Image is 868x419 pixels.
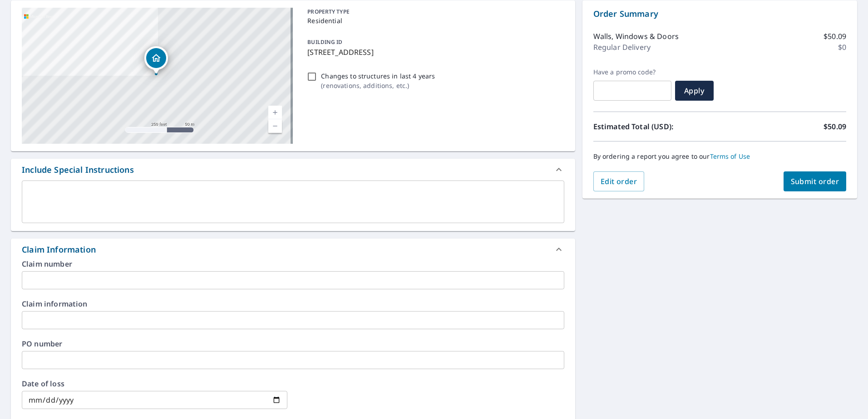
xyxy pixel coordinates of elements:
[307,8,560,16] p: PROPERTY TYPE
[321,71,435,81] p: Changes to structures in last 4 years
[593,171,645,191] button: Edit order
[22,164,134,176] div: Include Special Instructions
[838,42,846,53] p: $0
[593,8,846,20] p: Order Summary
[268,119,282,133] a: Current Level 17, Zoom Out
[791,176,839,186] span: Submit order
[601,176,637,186] span: Edit order
[11,159,575,180] div: Include Special Instructions
[22,340,564,347] label: PO number
[321,81,435,90] p: ( renovations, additions, etc. )
[784,171,847,191] button: Submit order
[593,42,651,53] p: Regular Delivery
[268,106,282,119] a: Current Level 17, Zoom In
[824,31,846,42] p: $50.09
[22,244,96,256] div: Claim Information
[144,46,168,74] div: Dropped pin, building 1, Residential property, 559 Club View Ln Altoona, WI 54720
[682,86,706,96] span: Apply
[307,38,342,46] p: BUILDING ID
[22,300,564,307] label: Claim information
[11,239,575,260] div: Claim Information
[307,47,560,58] p: [STREET_ADDRESS]
[710,152,750,161] a: Terms of Use
[593,68,671,76] label: Have a promo code?
[22,380,287,387] label: Date of loss
[22,260,564,268] label: Claim number
[675,81,714,101] button: Apply
[593,121,720,132] p: Estimated Total (USD):
[824,121,846,132] p: $50.09
[593,31,679,42] p: Walls, Windows & Doors
[593,152,846,161] p: By ordering a report you agree to our
[307,16,560,25] p: Residential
